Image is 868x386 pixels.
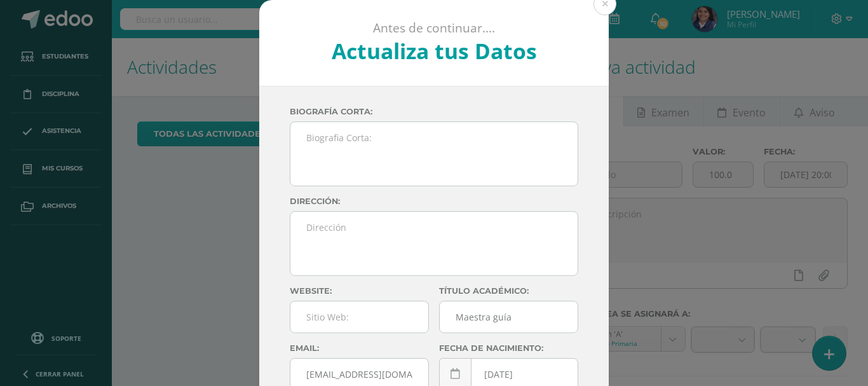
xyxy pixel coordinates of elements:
[294,20,575,36] p: Antes de continuar....
[290,107,578,116] label: Biografía corta:
[440,301,578,333] input: Titulo:
[290,343,429,353] label: Email:
[290,196,578,206] label: Dirección:
[294,36,575,65] h2: Actualiza tus Datos
[290,301,428,333] input: Sitio Web:
[290,286,429,296] label: Website:
[439,286,578,296] label: Título académico:
[439,343,578,353] label: Fecha de nacimiento:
